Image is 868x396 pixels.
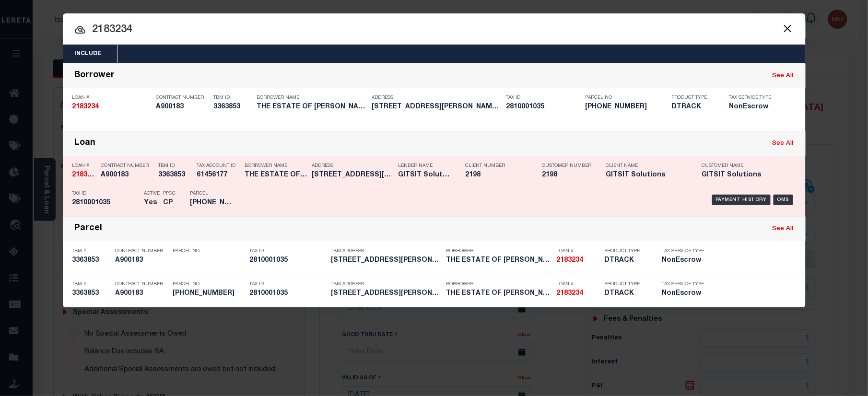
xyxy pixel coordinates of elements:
[75,223,103,234] div: Parcel
[72,95,152,101] p: Loan #
[702,171,784,179] h5: GITSIT Solutions
[557,257,584,264] strong: 2183234
[159,163,192,169] p: TBM ID
[63,22,806,38] input: Start typing...
[116,248,168,254] p: Contract Number
[331,281,442,287] p: TBM Address
[250,281,327,287] p: Tax ID
[190,191,234,197] p: Parcel
[586,95,667,101] p: Parcel No
[173,248,245,254] p: Parcel No
[245,171,307,179] h5: THE ESTATE OF CLAYTON N GRANT
[156,103,209,111] h5: A900183
[197,163,240,169] p: Tax Account ID
[257,95,367,101] p: Borrower Name
[156,95,209,101] p: Contract Number
[72,199,140,207] h5: 2810001035
[605,281,648,287] p: Product Type
[372,95,502,101] p: Address
[662,248,705,254] p: Tax Service Type
[72,256,111,265] h5: 3363853
[446,281,552,287] p: Borrower
[72,103,152,111] h5: 2183234
[557,290,600,298] h5: 2183234
[72,290,111,298] h5: 3363853
[173,290,245,298] h5: 281-00-01-035
[446,290,552,298] h5: THE ESTATE OF CLAYTON N GRANT
[312,163,394,169] p: Address
[606,163,688,169] p: Client Name
[606,171,688,179] h5: GITSIT Solutions
[672,95,715,101] p: Product Type
[144,199,159,207] h5: Yes
[72,248,111,254] p: TBM #
[773,73,794,79] a: See All
[75,70,115,82] div: Borrower
[399,171,451,179] h5: GITSIT Solutions
[331,248,442,254] p: TBM Address
[197,171,240,179] h5: 61456177
[250,248,327,254] p: Tax ID
[712,195,771,205] div: Payment History
[662,281,705,287] p: Tax Service Type
[164,199,176,207] h5: CP
[773,140,794,147] a: See All
[605,290,648,298] h5: DTRACK
[662,256,705,265] h5: NonEscrow
[605,248,648,254] p: Product Type
[605,256,648,265] h5: DTRACK
[250,256,327,265] h5: 2810001035
[557,256,600,265] h5: 2183234
[214,95,252,101] p: TBM ID
[782,22,794,35] button: Close
[557,290,584,297] strong: 2183234
[672,103,715,111] h5: DTRACK
[506,103,581,111] h5: 2810001035
[542,163,592,169] p: Customer Number
[72,163,96,169] p: Loan #
[75,138,96,149] div: Loan
[506,95,581,101] p: Tax ID
[466,171,528,179] h5: 2198
[702,163,784,169] p: Customer Name
[399,163,451,169] p: Lender Name
[63,45,114,63] button: Include
[101,163,154,169] p: Contract Number
[729,95,777,101] p: Tax Service Type
[116,281,168,287] p: Contract Number
[245,163,307,169] p: Borrower Name
[331,290,442,298] h5: 190 WOODY TERRY RD SENECA SC 29678
[774,195,793,205] div: OMS
[250,290,327,298] h5: 2810001035
[72,281,111,287] p: TBM #
[773,226,794,232] a: See All
[662,290,705,298] h5: NonEscrow
[446,256,552,265] h5: THE ESTATE OF CLAYTON N GRANT
[542,171,590,179] h5: 2198
[372,103,502,111] h5: 190 WOODY TERRY RD SENECA SC 29678
[557,281,600,287] p: Loan #
[190,199,234,207] h5: 281-00-01-035
[312,171,394,179] h5: 190 WOODY TERRY RD SENECA SC 29678
[116,290,168,298] h5: A900183
[557,248,600,254] p: Loan #
[446,248,552,254] p: Borrower
[173,281,245,287] p: Parcel No
[72,104,99,110] strong: 2183234
[116,256,168,265] h5: A900183
[144,191,160,197] p: Active
[159,171,192,179] h5: 3363853
[331,256,442,265] h5: 190 WOODY TERRY RD SENECA SC 29678
[586,103,667,111] h5: 281-00-01-035
[101,171,154,179] h5: A900183
[214,103,252,111] h5: 3363853
[72,171,96,179] h5: 2183234
[72,172,99,178] strong: 2183234
[729,103,777,111] h5: NonEscrow
[164,191,176,197] p: PPCC
[257,103,367,111] h5: THE ESTATE OF CLAYTON N GRANT
[466,163,528,169] p: Client Number
[72,191,140,197] p: Tax ID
